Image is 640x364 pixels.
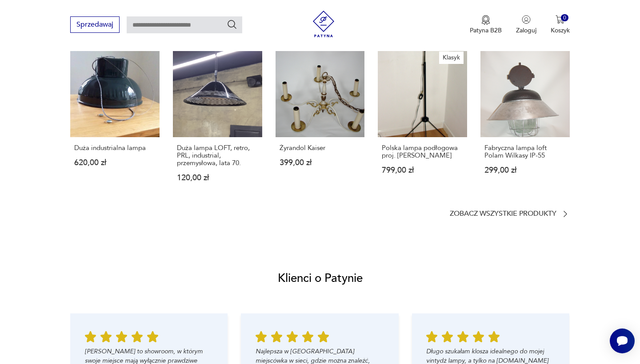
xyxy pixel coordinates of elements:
p: Zaloguj [516,26,536,35]
img: Ikona medalu [481,15,490,25]
a: Sprzedawaj [70,22,120,28]
a: Duża lampa LOFT, retro, PRL, industrial, przemysłowa, lata 70.Duża lampa LOFT, retro, PRL, indust... [173,48,262,199]
button: Patyna B2B [470,15,502,35]
img: Ikona gwiazdy [132,331,143,342]
button: 0Koszyk [551,15,570,35]
p: 399,00 zł [280,159,361,166]
p: Koszyk [551,26,570,35]
p: 620,00 zł [74,159,156,166]
img: Patyna - sklep z meblami i dekoracjami vintage [310,11,337,37]
p: Fabryczna lampa loft Polam Wilkasy IP-55 [484,144,566,159]
img: Ikona gwiazdy [458,331,469,342]
a: Ikona medaluPatyna B2B [470,15,502,35]
img: Ikona gwiazdy [85,331,96,342]
p: Duża lampa LOFT, retro, PRL, industrial, przemysłowa, lata 70. [177,144,258,167]
a: Zobacz wszystkie produkty [450,210,570,218]
a: Duża industrialna lampaDuża industrialna lampa620,00 zł [70,48,160,199]
img: Ikona gwiazdy [489,331,500,342]
img: Ikona gwiazdy [100,331,112,342]
p: 299,00 zł [484,166,566,174]
img: Ikona gwiazdy [442,331,453,342]
img: Ikona gwiazdy [287,331,298,342]
button: Sprzedawaj [70,16,120,33]
h2: Klienci o Patynie [278,271,363,286]
p: Polska lampa podłogowa proj. [PERSON_NAME] [382,144,463,159]
p: 120,00 zł [177,174,258,182]
img: Ikona gwiazdy [147,331,158,342]
a: KlasykPolska lampa podłogowa proj. A.GałeckiPolska lampa podłogowa proj. [PERSON_NAME]799,00 zł [378,48,467,199]
div: 0 [561,14,568,22]
button: Zaloguj [516,15,536,35]
a: Fabryczna lampa loft Polam Wilkasy IP-55Fabryczna lampa loft Polam Wilkasy IP-55299,00 zł [480,48,570,199]
img: Ikona gwiazdy [271,331,282,342]
a: Żyrandol KaiserŻyrandol Kaiser399,00 zł [276,48,365,199]
iframe: Smartsupp widget button [610,328,635,353]
img: Ikona gwiazdy [302,331,313,342]
img: Ikona koszyka [556,15,564,24]
p: Żyrandol Kaiser [280,144,361,152]
p: Patyna B2B [470,26,502,35]
img: Ikonka użytkownika [522,15,531,24]
img: Ikona gwiazdy [427,331,438,342]
img: Ikona gwiazdy [116,331,127,342]
img: Ikona gwiazdy [473,331,484,342]
button: Szukaj [227,19,237,30]
img: Ikona gwiazdy [318,331,329,342]
p: Zobacz wszystkie produkty [450,211,556,217]
p: 799,00 zł [382,166,463,174]
p: Duża industrialna lampa [74,144,156,152]
img: Ikona gwiazdy [256,331,267,342]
